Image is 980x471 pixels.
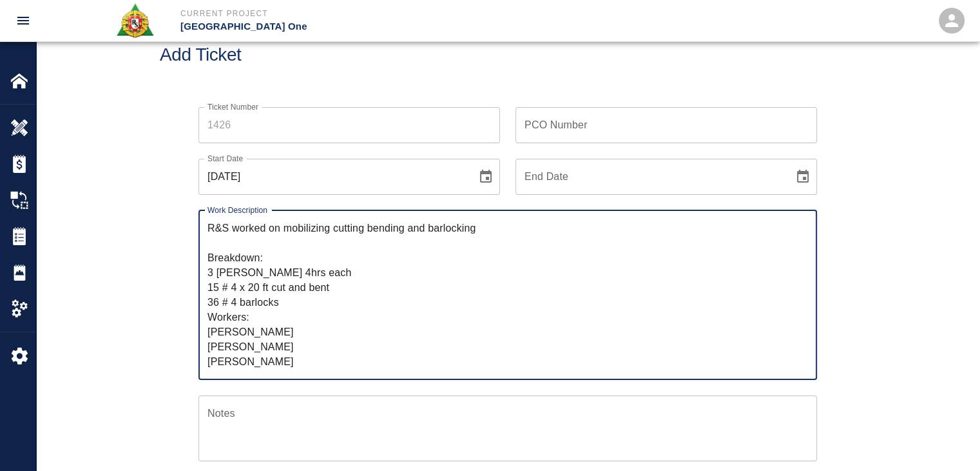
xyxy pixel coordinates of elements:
[180,19,560,34] p: [GEOGRAPHIC_DATA] One
[198,159,468,195] input: mm/dd/yyyy
[8,5,39,36] button: open drawer
[207,221,808,369] textarea: R&S worked on mobilizing cutting bending and barlocking Breakdown: 3 [PERSON_NAME] 4hrs each 15 #...
[207,101,258,112] label: Ticket Number
[115,3,155,39] img: Roger & Sons Concrete
[473,164,499,190] button: Choose date, selected date is Oct 7, 2025
[515,159,785,195] input: mm/dd/yyyy
[160,45,856,66] h1: Add Ticket
[790,164,816,190] button: Choose date
[207,153,243,164] label: Start Date
[198,107,500,143] input: 1426
[180,8,560,19] p: Current Project
[916,409,980,471] iframe: Chat Widget
[207,205,267,215] label: Work Description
